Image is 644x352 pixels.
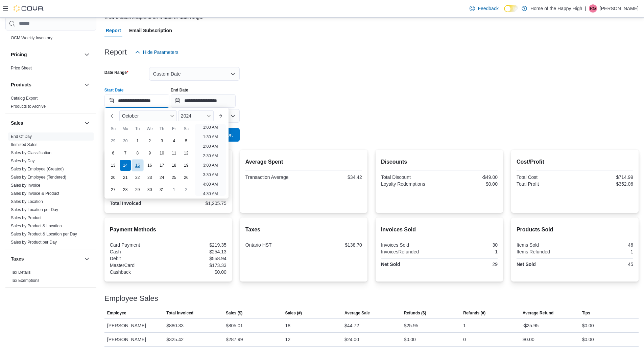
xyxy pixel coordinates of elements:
[582,322,594,330] div: $0.00
[169,184,180,195] div: day-1
[381,174,438,180] div: Total Discount
[5,132,96,249] div: Sales
[83,50,91,59] button: Pricing
[440,242,498,248] div: 30
[589,4,597,13] div: Riley Groulx
[463,335,466,344] div: 0
[108,136,119,146] div: day-29
[200,133,220,141] li: 1:30 AM
[166,335,184,344] div: $325.42
[11,224,62,228] a: Sales by Product & Location
[285,335,291,344] div: 12
[169,249,226,254] div: $254.13
[344,335,359,344] div: $24.00
[157,136,167,146] div: day-3
[11,207,58,212] a: Sales by Location per Day
[169,123,180,134] div: Fr
[381,181,438,187] div: Loyalty Redemptions
[108,148,119,159] div: day-6
[11,120,23,126] h3: Sales
[132,123,143,134] div: Tu
[5,94,96,113] div: Products
[120,148,131,159] div: day-7
[404,310,426,316] span: Refunds ($)
[181,160,192,171] div: day-19
[530,4,582,13] p: Home of the Happy High
[381,262,400,267] strong: Net Sold
[108,123,119,134] div: Su
[5,34,96,45] div: OCM
[181,148,192,159] div: day-12
[11,81,81,88] button: Products
[120,136,131,146] div: day-30
[157,123,167,134] div: Th
[169,136,180,146] div: day-4
[11,270,31,275] span: Tax Details
[381,249,438,254] div: InvoicesRefunded
[285,310,302,316] span: Sales (#)
[132,184,143,195] div: day-29
[107,310,126,316] span: Employee
[110,226,226,234] h2: Payment Methods
[11,134,32,139] span: End Of Day
[11,51,81,58] button: Pricing
[600,4,639,13] p: [PERSON_NAME]
[169,172,180,183] div: day-25
[171,87,188,93] label: End Date
[11,174,66,180] span: Sales by Employee (Tendered)
[576,262,633,267] div: 45
[344,310,370,316] span: Average Sale
[11,183,40,188] span: Sales by Invoice
[110,263,167,268] div: MasterCard
[200,190,220,198] li: 4:30 AM
[344,322,359,330] div: $44.72
[119,110,177,121] div: Button. Open the month selector. October is currently selected.
[576,174,633,180] div: $714.99
[11,36,52,40] a: OCM Weekly Inventory
[504,5,518,12] input: Dark Mode
[200,123,220,131] li: 1:00 AM
[110,256,167,261] div: Debit
[381,158,498,166] h2: Discounts
[11,51,27,58] h3: Pricing
[129,24,172,37] span: Email Subscription
[157,160,167,171] div: day-17
[11,232,77,236] a: Sales by Product & Location per Day
[110,242,167,248] div: Card Payment
[11,166,64,172] span: Sales by Employee (Created)
[11,240,57,245] a: Sales by Product per Day
[169,242,226,248] div: $219.35
[110,269,167,275] div: Cashback
[11,104,46,109] a: Products to Archive
[517,158,633,166] h2: Cost/Profit
[523,322,539,330] div: -$25.95
[517,242,574,248] div: Items Sold
[404,335,416,344] div: $0.00
[149,67,240,81] button: Custom Date
[169,269,226,275] div: $0.00
[245,242,303,248] div: Ontario HST
[11,66,32,70] a: Price Sheet
[169,263,226,268] div: $173.33
[517,181,574,187] div: Total Profit
[169,148,180,159] div: day-11
[132,159,143,171] div: day-15
[169,256,226,261] div: $558.94
[107,135,192,196] div: October, 2024
[440,174,498,180] div: -$49.00
[104,294,158,303] h3: Employee Sales
[5,268,96,287] div: Taxes
[157,148,167,159] div: day-10
[11,278,40,283] span: Tax Exemptions
[11,191,59,196] a: Sales by Invoice & Product
[11,96,38,101] a: Catalog Export
[381,242,438,248] div: Invoices Sold
[106,24,121,37] span: Report
[178,110,214,121] div: Button. Open the year selector. 2024 is currently selected.
[576,181,633,187] div: $352.06
[245,158,362,166] h2: Average Spent
[215,110,226,121] button: Next month
[576,249,633,254] div: 1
